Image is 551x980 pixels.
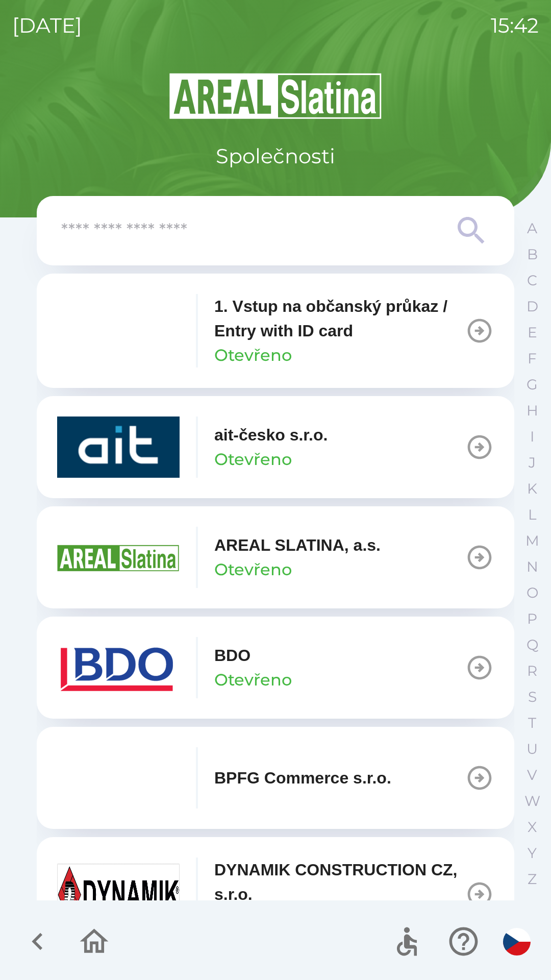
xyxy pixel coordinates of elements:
[519,814,545,840] button: X
[57,637,180,698] img: ae7449ef-04f1-48ed-85b5-e61960c78b50.png
[37,274,514,388] button: 1. Vstup na občanský průkaz / Entry with ID cardOtevřeno
[37,396,514,498] button: ait-česko s.r.o.Otevřeno
[527,662,537,680] p: R
[214,423,328,447] p: ait-česko s.r.o.
[519,580,545,606] button: O
[527,376,538,394] p: G
[503,928,531,955] img: cs flag
[37,837,514,951] button: DYNAMIK CONSTRUCTION CZ, s.r.o.Otevřeno
[214,857,465,906] p: DYNAMIK CONSTRUCTION CZ, s.r.o.
[57,747,180,808] img: f3b1b367-54a7-43c8-9d7e-84e812667233.png
[519,528,545,554] button: M
[37,71,514,120] img: Logo
[527,402,538,420] p: H
[214,557,292,582] p: Otevřeno
[214,766,391,790] p: BPFG Commerce s.r.o.
[528,350,537,367] p: F
[519,840,545,866] button: Y
[527,480,537,498] p: K
[519,762,545,788] button: V
[214,447,292,472] p: Otevřeno
[57,864,180,925] img: 9aa1c191-0426-4a03-845b-4981a011e109.jpeg
[528,818,537,836] p: X
[519,658,545,684] button: R
[12,10,82,41] p: [DATE]
[519,450,545,476] button: J
[519,346,545,372] button: F
[519,215,545,241] button: A
[214,533,381,557] p: AREAL SLATINA, a.s.
[519,320,545,346] button: E
[527,558,538,576] p: N
[519,710,545,736] button: T
[527,298,538,315] p: D
[528,844,537,862] p: Y
[519,606,545,632] button: P
[214,668,292,692] p: Otevřeno
[57,527,180,588] img: aad3f322-fb90-43a2-be23-5ead3ef36ce5.png
[528,688,537,706] p: S
[519,398,545,424] button: H
[57,300,180,361] img: 93ea42ec-2d1b-4d6e-8f8a-bdbb4610bcc3.png
[519,502,545,528] button: L
[528,870,537,888] p: Z
[529,454,536,472] p: J
[519,736,545,762] button: U
[519,684,545,710] button: S
[519,788,545,814] button: W
[37,727,514,829] button: BPFG Commerce s.r.o.
[527,219,537,237] p: A
[216,141,335,171] p: Společnosti
[519,267,545,293] button: C
[528,714,536,732] p: T
[519,554,545,580] button: N
[527,610,537,628] p: P
[37,506,514,608] button: AREAL SLATINA, a.s.Otevřeno
[527,272,537,289] p: C
[528,324,537,341] p: E
[527,740,538,758] p: U
[519,372,545,398] button: G
[519,241,545,267] button: B
[519,476,545,502] button: K
[519,866,545,892] button: Z
[214,343,292,367] p: Otevřeno
[37,617,514,719] button: BDOOtevřeno
[214,294,465,343] p: 1. Vstup na občanský průkaz / Entry with ID card
[528,506,536,524] p: L
[527,766,537,784] p: V
[57,416,180,478] img: 40b5cfbb-27b1-4737-80dc-99d800fbabba.png
[525,532,539,550] p: M
[214,643,251,668] p: BDO
[530,428,534,446] p: I
[527,636,538,654] p: Q
[491,10,539,41] p: 15:42
[519,632,545,658] button: Q
[524,792,540,810] p: W
[519,424,545,450] button: I
[527,584,538,602] p: O
[527,246,538,263] p: B
[519,293,545,320] button: D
